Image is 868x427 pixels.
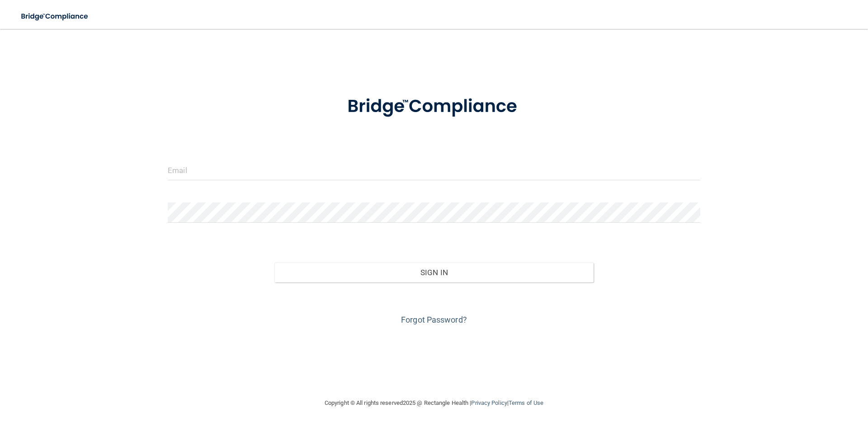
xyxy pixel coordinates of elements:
[329,83,539,130] img: bridge_compliance_login_screen.278c3ca4.svg
[168,160,700,180] input: Email
[269,389,599,418] div: Copyright © All rights reserved 2025 @ Rectangle Health | |
[401,315,467,324] a: Forgot Password?
[509,399,543,406] a: Terms of Use
[14,7,97,26] img: bridge_compliance_login_screen.278c3ca4.svg
[274,263,594,282] button: Sign In
[471,399,507,406] a: Privacy Policy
